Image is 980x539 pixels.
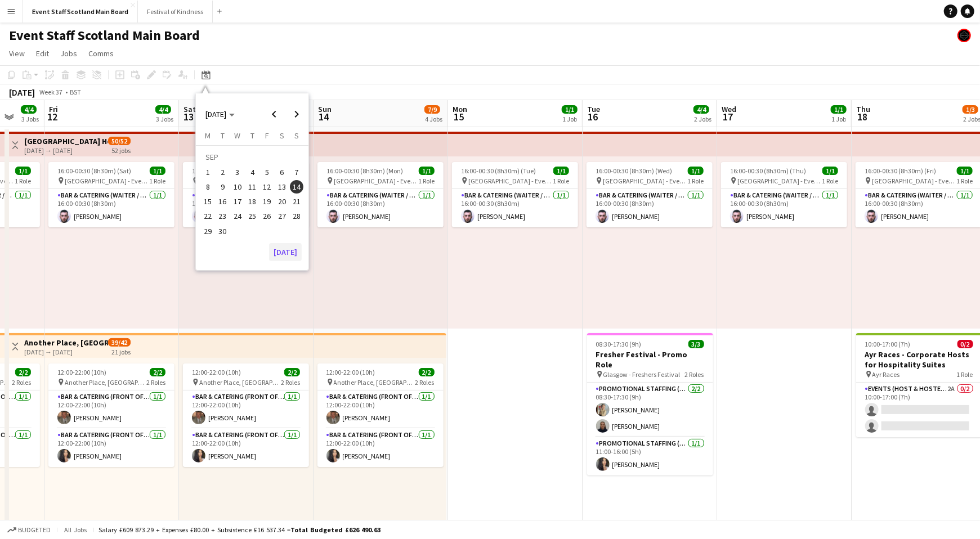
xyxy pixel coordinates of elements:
span: 11 [245,180,259,194]
span: Fri [49,104,58,114]
button: 27-09-2025 [275,209,289,223]
span: 7 [290,165,303,179]
span: 12:00-22:00 (10h) [57,368,106,376]
app-job-card: 16:00-00:30 (8h30m) (Sun)1/1 [GEOGRAPHIC_DATA] - Event/FOH Staff1 RoleBar & Catering (Waiter / wa... [183,162,309,227]
span: 2/2 [15,368,31,376]
span: Sun [318,104,332,114]
button: 07-09-2025 [289,164,304,179]
span: 08:30-17:30 (9h) [596,340,642,348]
app-job-card: 16:00-00:30 (8h30m) (Mon)1/1 [GEOGRAPHIC_DATA] - Event/FOH Staff1 RoleBar & Catering (Waiter / wa... [317,162,444,227]
button: 23-09-2025 [215,209,230,223]
app-job-card: 12:00-22:00 (10h)2/2 Another Place, [GEOGRAPHIC_DATA] & Links2 RolesBar & Catering (Front of Hous... [317,363,444,467]
app-card-role: Bar & Catering (Waiter / waitress)1/116:00-00:30 (8h30m)[PERSON_NAME] [183,189,309,227]
span: 2 Roles [685,370,704,379]
span: Another Place, [GEOGRAPHIC_DATA] & Links [65,378,146,387]
button: 21-09-2025 [289,194,304,209]
span: 2 [216,165,230,179]
span: Tue [587,104,600,114]
span: 7/9 [424,105,440,114]
button: [DATE] [269,243,302,261]
span: S [280,131,284,141]
button: 20-09-2025 [275,194,289,209]
button: 06-09-2025 [275,164,289,179]
span: View [9,48,25,59]
span: T [221,131,225,141]
span: 9 [216,180,230,194]
span: 2 Roles [146,378,165,387]
button: Previous month [263,103,285,125]
div: 16:00-00:30 (8h30m) (Thu)1/1 [GEOGRAPHIC_DATA] - Event/FOH Staff1 RoleBar & Catering (Waiter / wa... [721,162,847,227]
span: Mon [453,104,467,114]
button: 18-09-2025 [245,194,259,209]
span: 1/1 [150,167,165,175]
span: 16:00-00:30 (8h30m) (Wed) [596,167,672,175]
h3: Fresher Festival - Promo Role [587,349,713,370]
span: 1/3 [963,105,978,114]
span: [GEOGRAPHIC_DATA] - Event/FOH Staff [334,177,418,185]
span: 1 Role [956,177,973,185]
button: 25-09-2025 [245,209,259,223]
button: 30-09-2025 [215,224,230,239]
span: 23 [216,210,230,223]
span: Sat [184,104,196,114]
button: 10-09-2025 [230,179,245,194]
span: 21 [290,195,303,208]
span: Wed [722,104,736,114]
button: 29-09-2025 [200,224,215,239]
span: 22 [201,210,214,223]
span: 1/1 [419,167,435,175]
app-card-role: Bar & Catering (Front of House)1/112:00-22:00 (10h)[PERSON_NAME] [317,429,444,467]
span: All jobs [62,525,89,534]
span: 2 Roles [281,378,300,387]
button: 08-09-2025 [200,179,215,194]
div: 12:00-22:00 (10h)2/2 Another Place, [GEOGRAPHIC_DATA] & Links2 RolesBar & Catering (Front of Hous... [183,363,309,467]
span: 2/2 [150,368,165,376]
button: Budgeted [6,524,52,536]
app-job-card: 12:00-22:00 (10h)2/2 Another Place, [GEOGRAPHIC_DATA] & Links2 RolesBar & Catering (Front of Hous... [48,363,174,467]
span: 4/4 [21,105,37,114]
app-card-role: Bar & Catering (Waiter / waitress)1/116:00-00:30 (8h30m)[PERSON_NAME] [721,189,847,227]
button: 04-09-2025 [245,164,259,179]
app-card-role: Bar & Catering (Front of House)1/112:00-22:00 (10h)[PERSON_NAME] [48,429,174,467]
button: 28-09-2025 [289,209,304,223]
span: Edit [36,48,49,59]
span: M [205,131,211,141]
span: [GEOGRAPHIC_DATA] - Event/FOH Staff [468,177,553,185]
div: 3 Jobs [21,115,39,123]
button: 03-09-2025 [230,164,245,179]
span: 2 Roles [12,378,31,387]
span: 50/52 [108,137,131,145]
app-card-role: Bar & Catering (Waiter / waitress)1/116:00-00:30 (8h30m)[PERSON_NAME] [317,189,444,227]
button: Choose month and year [201,104,239,124]
app-job-card: 16:00-00:30 (8h30m) (Tue)1/1 [GEOGRAPHIC_DATA] - Event/FOH Staff1 RoleBar & Catering (Waiter / wa... [452,162,578,227]
span: 10 [231,180,244,194]
button: 13-09-2025 [275,179,289,194]
span: 16 [585,110,600,123]
span: 25 [245,210,259,223]
span: T [250,131,254,141]
a: Comms [84,46,118,61]
span: S [294,131,299,141]
button: 12-09-2025 [259,179,274,194]
app-card-role: Bar & Catering (Waiter / waitress)1/116:00-00:30 (8h30m)[PERSON_NAME] [48,189,174,227]
span: Ayr Races [872,370,900,379]
app-job-card: 16:00-00:30 (8h30m) (Wed)1/1 [GEOGRAPHIC_DATA] - Event/FOH Staff1 RoleBar & Catering (Waiter / wa... [587,162,713,227]
span: Total Budgeted £626 490.63 [290,525,381,534]
span: 1 Role [553,177,569,185]
span: 17 [720,110,736,123]
div: [DATE] [9,87,35,98]
h3: Another Place, [GEOGRAPHIC_DATA] - Front of House [24,338,108,348]
span: 27 [275,210,289,223]
button: 26-09-2025 [259,209,274,223]
span: 0/2 [957,340,973,348]
span: 5 [261,165,274,179]
span: 1/1 [553,167,569,175]
span: 4/4 [693,105,709,114]
span: 12:00-22:00 (10h) [326,368,375,376]
app-card-role: Promotional Staffing (Brand Ambassadors)1/111:00-16:00 (5h)[PERSON_NAME] [587,437,713,475]
h3: [GEOGRAPHIC_DATA] Hotel - Service Staff [24,136,108,146]
span: 15 [451,110,467,123]
span: 1/1 [688,167,704,175]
